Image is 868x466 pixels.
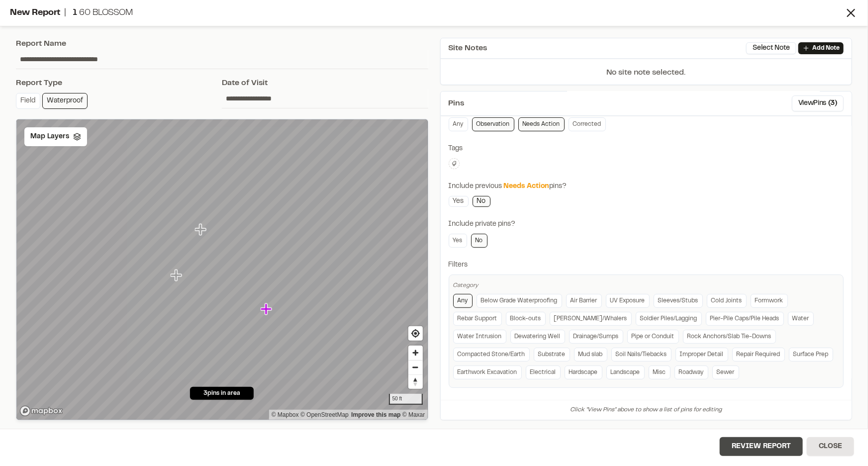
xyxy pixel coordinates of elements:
a: Air Barrier [566,294,602,308]
span: 3 pins in area [203,389,240,398]
a: Soldier Piles/Lagging [636,312,702,326]
button: Review Report [720,437,803,456]
a: Yes [449,234,467,248]
div: Report Type [16,77,222,89]
a: Hardscape [565,366,602,379]
div: Include private pins? [449,219,844,230]
a: No [473,196,490,207]
p: Add Note [812,44,840,53]
div: Filters [449,260,844,271]
button: Select Note [746,42,796,54]
a: UV Exposure [606,294,650,308]
div: New Report [10,6,844,20]
div: Map marker [171,269,184,282]
span: Site Notes [449,42,487,54]
button: Zoom in [408,346,423,360]
div: Category [453,281,840,290]
a: [PERSON_NAME]/Whalers [550,312,632,326]
button: Close [807,437,854,456]
a: Any [453,294,473,308]
a: Pier-Pile Caps/Pile Heads [706,312,784,326]
span: Pins [449,97,465,109]
a: OpenStreetMap [300,411,349,418]
a: Maxar [402,411,425,418]
button: Reset bearing to north [408,374,423,389]
a: Cold Joints [707,294,747,308]
div: Date of Visit [222,77,428,89]
div: Map marker [261,303,274,316]
button: Zoom out [408,360,423,374]
button: Edit Tags [449,158,460,169]
div: Report Name [16,38,428,50]
a: Water [788,312,814,326]
a: Earthwork Excavation [453,366,522,379]
a: Water Intrusion [453,330,506,344]
button: Find my location [408,326,423,341]
a: Any [449,117,468,131]
a: Yes [449,196,469,207]
a: Observation [472,117,514,131]
a: Rebar Support [453,312,502,326]
a: Sleeves/Stubs [654,294,703,308]
a: Substrate [534,348,570,362]
a: Dewatering Well [510,330,565,344]
div: Include previous pins? [449,181,844,192]
a: Map feedback [351,411,400,418]
a: Misc [649,366,671,379]
a: Improper Detail [675,348,728,362]
div: Tags [449,143,844,154]
a: Repair Required [732,348,785,362]
a: Drainage/Sumps [569,330,623,344]
a: Corrected [569,117,606,131]
a: Roadway [675,366,708,379]
span: Needs Action [504,184,550,189]
a: Mud slab [574,348,607,362]
a: Below Grade Waterproofing [477,294,562,308]
canvas: Map [16,119,428,420]
span: 60 Blossom [80,9,133,17]
a: Soil Nails/Tiebacks [611,348,672,362]
a: Rock Anchors/Slab Tie-Downs [683,330,776,344]
p: No site note selected. [441,67,852,85]
a: Pipe or Conduit [627,330,679,344]
a: Needs Action [518,117,565,131]
div: 50 ft [389,394,423,405]
a: Mapbox [272,411,299,418]
a: Formwork [751,294,788,308]
a: Block-outs [506,312,546,326]
a: No [471,234,487,248]
a: Surface Prep [789,348,833,362]
a: Compacted Stone/Earth [453,348,530,362]
button: ViewPins (3) [792,95,844,111]
div: Click "View Pins" above to show a list of pins for editing [441,400,852,420]
div: Map marker [195,223,208,236]
a: Landscape [606,366,645,379]
a: Sewer [712,366,739,379]
span: ( 3 ) [828,98,837,109]
a: Electrical [526,366,561,379]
